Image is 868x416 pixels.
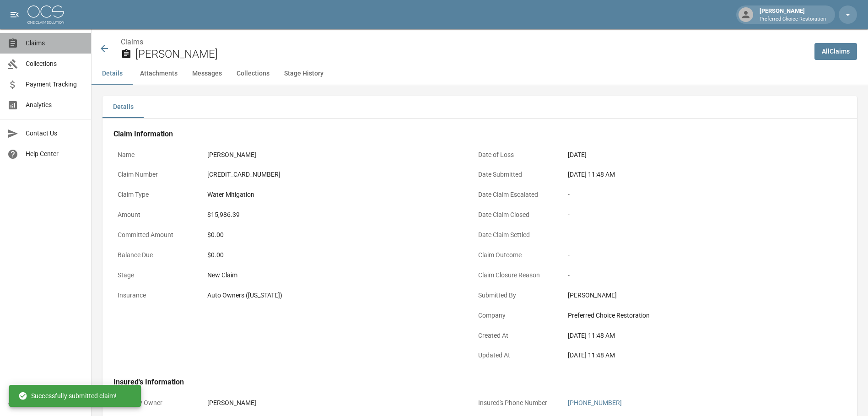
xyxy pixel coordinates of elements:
img: ocs-logo-white-transparent.png [27,5,64,24]
p: Name [113,146,196,164]
div: Water Mitigation [207,190,254,200]
div: [DATE] 11:48 AM [568,331,819,340]
div: - [568,230,819,240]
p: Company [474,307,556,324]
div: [PERSON_NAME] [207,150,256,160]
div: $0.00 [207,250,459,260]
p: Balance Due [113,246,196,264]
p: Committed Amount [113,226,196,244]
button: Attachments [133,63,185,85]
nav: breadcrumb [121,37,807,48]
a: AllClaims [814,43,857,60]
p: Date Claim Closed [474,206,556,224]
h4: Insured's Information [113,378,824,387]
p: Date Claim Settled [474,226,556,244]
p: Insured's Phone Number [474,394,556,412]
button: Messages [185,63,229,85]
div: [PERSON_NAME] [568,291,819,300]
div: - [568,250,819,260]
span: Analytics [26,100,84,110]
p: Claim Outcome [474,246,556,264]
div: Successfully submitted claim! [18,388,117,404]
h2: [PERSON_NAME] [135,48,807,61]
span: Contact Us [26,129,84,138]
p: Date Claim Escalated [474,186,556,204]
div: details tabs [102,96,857,118]
p: Claim Closure Reason [474,266,556,284]
p: Submitted By [474,286,556,304]
p: Stage [113,266,196,284]
div: - [568,210,819,220]
p: Property Owner [113,394,196,412]
button: Details [102,96,144,118]
div: © 2025 One Claim Solution [8,399,83,408]
p: Date Submitted [474,166,556,184]
p: Created At [474,327,556,345]
div: - [568,190,819,200]
button: Stage History [277,63,331,85]
p: Updated At [474,346,556,364]
div: [PERSON_NAME] [207,398,256,408]
div: anchor tabs [92,63,868,85]
span: Payment Tracking [26,80,84,89]
div: - [568,270,819,280]
div: New Claim [207,270,459,280]
div: [DATE] [568,150,587,160]
div: [DATE] 11:48 AM [568,170,819,179]
div: Preferred Choice Restoration [568,311,819,320]
span: Claims [26,38,84,48]
p: Insurance [113,286,196,304]
span: Collections [26,59,84,69]
button: open drawer [5,5,24,24]
div: [DATE] 11:48 AM [568,351,819,360]
h4: Claim Information [113,130,824,139]
p: Preferred Choice Restoration [760,16,826,23]
p: Amount [113,206,196,224]
div: [CREDIT_CARD_NUMBER] [207,170,280,179]
button: Details [92,63,133,85]
div: $15,986.39 [207,210,240,220]
p: Claim Number [113,166,196,184]
div: [PERSON_NAME] [756,6,830,23]
button: Collections [229,63,277,85]
div: $0.00 [207,230,459,240]
p: Claim Type [113,186,196,204]
a: [PHONE_NUMBER] [568,399,622,406]
a: Claims [121,38,143,46]
span: Help Center [26,149,84,159]
p: Date of Loss [474,146,556,164]
div: Auto Owners ([US_STATE]) [207,291,282,300]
